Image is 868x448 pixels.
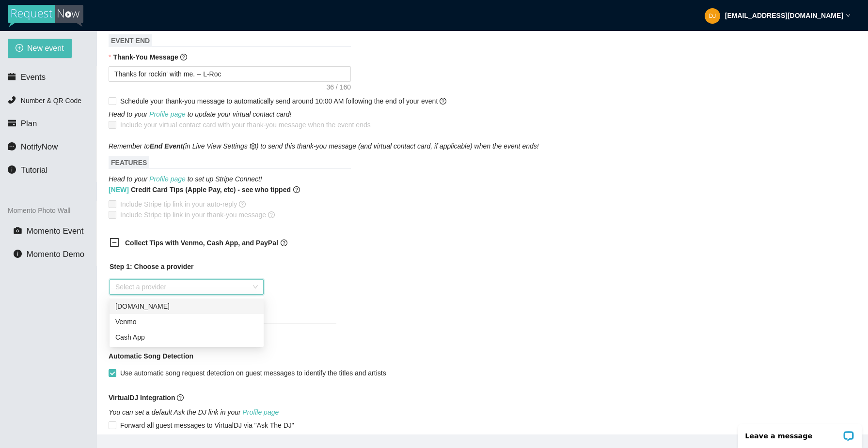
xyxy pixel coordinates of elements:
b: Automatic Song Detection [109,351,193,361]
b: Credit Card Tips (Apple Pay, etc) - see who tipped [109,184,291,195]
span: question-circle [293,184,300,195]
span: Number & QR Code [21,97,81,105]
div: Venmo [110,314,264,329]
div: [DOMAIN_NAME] [115,301,258,312]
b: Collect Tips with Venmo, Cash App, and PayPal [125,239,278,247]
span: question-circle [440,98,446,105]
span: Plan [21,119,37,128]
span: Include your virtual contact card with your thank-you message when the event ends [120,121,371,129]
span: calendar [8,73,16,81]
div: Cash App [115,332,258,343]
span: phone [8,96,16,104]
span: question-circle [180,54,187,60]
span: minus-square [110,238,119,247]
div: Collect Tips with Venmo, Cash App, and PayPalquestion-circle [102,232,344,255]
span: Use automatic song request detection on guest messages to identify the titles and artists [116,368,390,378]
span: NotifyNow [21,142,58,151]
b: VirtualDJ Integration [109,394,175,402]
span: info-circle [14,250,22,258]
i: Remember to (in Live View Settings ) to send this thank-you message (and virtual contact card, if... [109,142,539,150]
span: plus-circle [16,44,23,53]
span: EVENT END [109,34,152,47]
span: camera [14,226,22,235]
span: New event [27,42,64,54]
span: down [846,13,851,18]
span: [NEW] [109,186,129,194]
i: You can set a default Ask the DJ link in your [109,408,279,416]
img: RequestNow [8,5,83,27]
b: Step 1: Choose a provider [110,263,193,270]
span: question-circle [268,211,275,218]
span: Include Stripe tip link in your auto-reply [116,199,250,209]
i: Head to your to update your virtual contact card! [109,110,291,118]
span: Include Stripe tip link in your thank-you message [116,209,279,220]
img: 0961462568b4c531b7ccf667fd7b1bd0 [705,8,720,24]
a: Profile page [243,408,279,416]
span: credit-card [8,119,16,127]
button: plus-circleNew event [8,39,72,58]
div: Venmo [115,316,258,327]
i: Head to your to set up Stripe Connect! [109,175,262,183]
span: Events [21,73,46,82]
textarea: Thanks for rockin' with me. -- L-Roc [109,66,351,82]
div: PayPal.Me [110,299,264,314]
div: Cash App [110,329,264,345]
a: Profile page [149,175,186,183]
span: FEATURES [109,156,149,169]
span: message [8,142,16,150]
span: Forward all guest messages to VirtualDJ via "Ask The DJ" [116,420,298,431]
span: question-circle [239,201,246,208]
a: Profile page [149,110,186,118]
b: End Event [150,142,183,150]
span: Momento Event [27,226,84,236]
strong: [EMAIL_ADDRESS][DOMAIN_NAME] [725,12,843,19]
span: info-circle [8,165,16,174]
b: Thank-You Message [113,53,178,61]
iframe: LiveChat chat widget [732,418,868,448]
span: Schedule your thank-you message to automatically send around 10:00 AM following the end of your e... [120,97,446,105]
span: question-circle [177,394,184,401]
span: setting [250,143,256,149]
span: question-circle [281,239,287,246]
span: Momento Demo [27,250,84,259]
span: Tutorial [21,165,47,175]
